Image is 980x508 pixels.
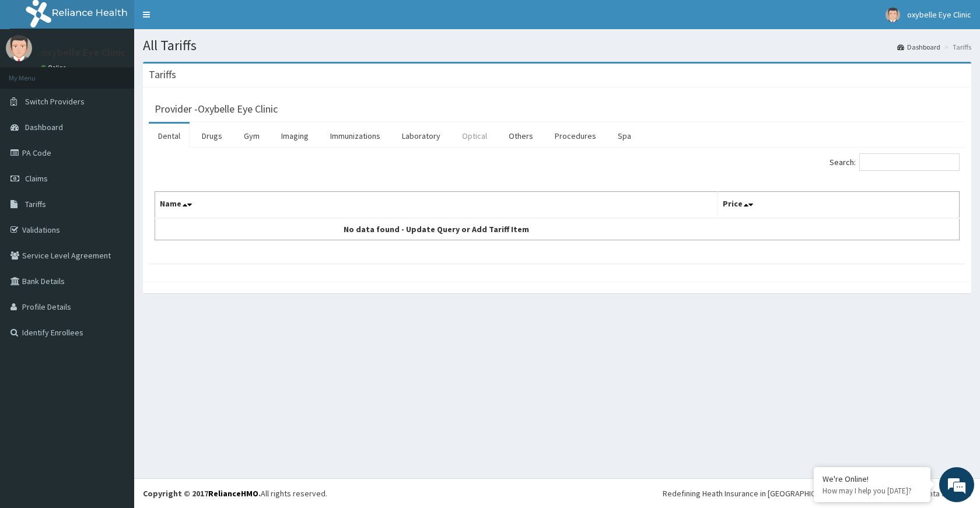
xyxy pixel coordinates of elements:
[453,124,496,148] a: Optical
[859,153,960,171] input: Search:
[822,474,922,484] div: We're Online!
[907,9,971,20] span: oxybelle Eye Clinic
[942,42,971,52] li: Tariffs
[718,192,960,219] th: Price
[143,38,971,53] h1: All Tariffs
[6,35,32,61] img: User Image
[155,218,718,240] td: No data found - Update Query or Add Tariff Item
[25,173,48,184] span: Claims
[608,124,640,148] a: Spa
[25,122,63,132] span: Dashboard
[41,64,69,72] a: Online
[829,153,960,171] label: Search:
[143,488,261,499] strong: Copyright © 2017 .
[272,124,318,148] a: Imaging
[885,8,900,22] img: User Image
[321,124,390,148] a: Immunizations
[68,147,161,265] span: We're online!
[41,47,126,58] p: oxybelle Eye Clinic
[235,124,269,148] a: Gym
[499,124,542,148] a: Others
[192,124,232,148] a: Drugs
[61,65,196,80] div: Chat with us now
[663,488,971,499] div: Redefining Heath Insurance in [GEOGRAPHIC_DATA] using Telemedicine and Data Science!
[149,69,176,80] h3: Tariffs
[25,199,46,209] span: Tariffs
[155,104,278,114] h3: Provider - Oxybelle Eye Clinic
[22,58,47,87] img: d_794563401_company_1708531726252_794563401
[897,42,940,52] a: Dashboard
[822,486,922,496] p: How may I help you today?
[155,192,718,219] th: Name
[191,6,219,34] div: Minimize live chat window
[6,318,222,359] textarea: Type your message and hit 'Enter'
[208,488,258,499] a: RelianceHMO
[545,124,605,148] a: Procedures
[134,478,980,508] footer: All rights reserved.
[393,124,450,148] a: Laboratory
[25,96,85,107] span: Switch Providers
[149,124,190,148] a: Dental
